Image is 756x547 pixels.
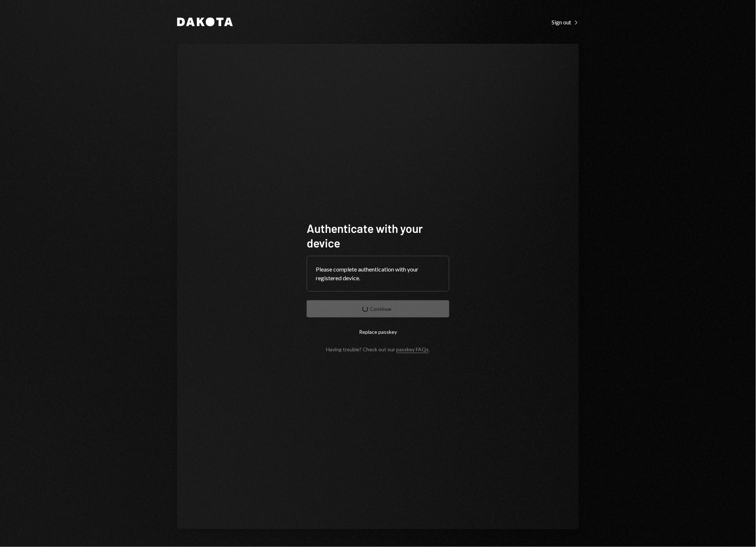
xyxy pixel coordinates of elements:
[316,265,440,282] div: Please complete authentication with your registered device.
[326,346,430,352] div: Having trouble? Check out our .
[397,346,429,353] a: passkey FAQs
[552,19,579,26] div: Sign out
[552,18,579,26] a: Sign out
[307,221,449,250] h1: Authenticate with your device
[307,323,449,340] button: Replace passkey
